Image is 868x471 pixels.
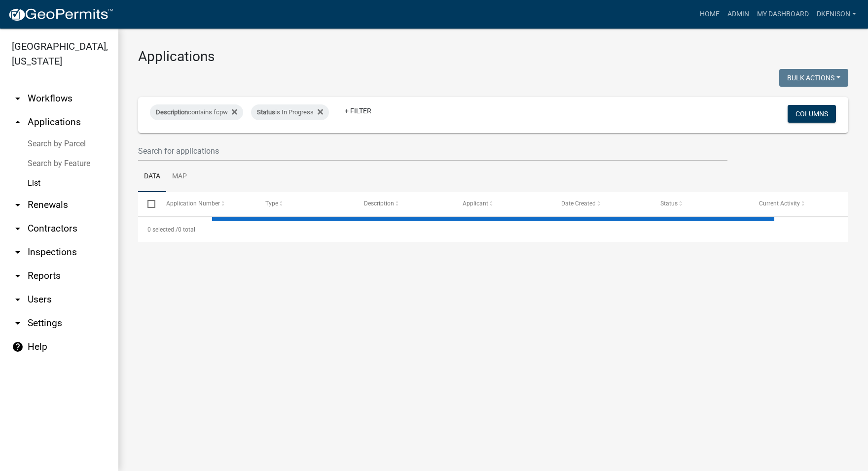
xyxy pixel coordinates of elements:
span: Application Number [167,200,220,207]
i: arrow_drop_up [12,116,24,128]
span: Status [257,108,275,116]
datatable-header-cell: Current Activity [750,192,848,216]
datatable-header-cell: Type [256,192,355,216]
a: Map [166,161,193,193]
i: arrow_drop_down [12,93,24,104]
i: arrow_drop_down [12,223,24,235]
input: Search for applications [138,141,727,161]
datatable-header-cell: Date Created [552,192,651,216]
i: arrow_drop_down [12,294,24,305]
span: Type [265,200,278,207]
datatable-header-cell: Status [651,192,750,216]
a: + Filter [337,102,379,120]
a: My Dashboard [753,5,813,24]
a: dkenison [813,5,860,24]
a: Admin [723,5,753,24]
button: Columns [788,105,836,123]
span: Applicant [463,200,488,207]
span: 0 selected / [147,226,178,233]
span: Date Created [562,200,596,207]
a: Data [138,161,166,193]
div: contains fcpw [150,104,243,120]
datatable-header-cell: Applicant [453,192,552,216]
i: help [12,341,24,353]
span: Status [660,200,678,207]
span: Current Activity [759,200,800,207]
datatable-header-cell: Description [355,192,453,216]
div: 0 total [138,217,848,242]
i: arrow_drop_down [12,317,24,329]
div: is In Progress [251,104,329,120]
i: arrow_drop_down [12,199,24,211]
i: arrow_drop_down [12,246,24,258]
h3: Applications [138,48,848,65]
i: arrow_drop_down [12,270,24,282]
datatable-header-cell: Application Number [157,192,255,216]
button: Bulk Actions [779,69,848,87]
span: Description [156,108,188,116]
span: Description [364,200,394,207]
a: Home [696,5,723,24]
datatable-header-cell: Select [138,192,157,216]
